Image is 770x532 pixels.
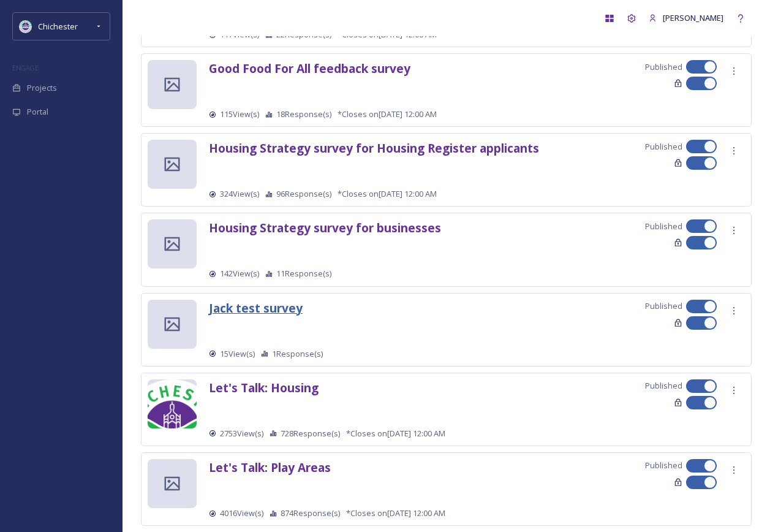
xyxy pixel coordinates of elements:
[346,428,445,439] span: *Closes on [DATE] 12:00 AM
[209,60,410,77] strong: Good Food For All feedback survey
[645,61,682,73] span: Published
[209,463,331,474] a: Let's Talk: Play Areas
[276,108,331,120] span: 18 Response(s)
[209,140,539,156] strong: Housing Strategy survey for Housing Register applicants
[645,380,682,392] span: Published
[220,108,259,120] span: 115 View(s)
[27,82,57,94] span: Projects
[38,21,78,32] span: Chichester
[645,460,682,471] span: Published
[645,141,682,153] span: Published
[209,379,319,396] strong: Let's Talk: Housing
[281,428,340,439] span: 728 Response(s)
[209,219,441,236] strong: Housing Strategy survey for businesses
[209,143,539,155] a: Housing Strategy survey for Housing Register applicants
[220,507,263,519] span: 4016 View(s)
[220,188,259,200] span: 324 View(s)
[338,188,437,200] span: *Closes on [DATE] 12:00 AM
[276,268,331,279] span: 11 Response(s)
[209,459,331,476] strong: Let's Talk: Play Areas
[209,223,441,235] a: Housing Strategy survey for businesses
[645,221,682,232] span: Published
[220,428,263,439] span: 2753 View(s)
[148,379,197,477] img: CDC%2520logo_col.png
[209,303,303,315] a: Jack test survey
[643,6,730,30] a: [PERSON_NAME]
[663,12,723,23] span: [PERSON_NAME]
[220,268,259,279] span: 142 View(s)
[12,63,39,72] span: ENGAGE
[209,64,410,75] a: Good Food For All feedback survey
[272,348,323,360] span: 1 Response(s)
[645,300,682,312] span: Published
[209,383,319,395] a: Let's Talk: Housing
[20,20,32,32] img: Logo_of_Chichester_District_Council.png
[209,300,303,316] strong: Jack test survey
[220,348,255,360] span: 15 View(s)
[27,106,48,118] span: Portal
[346,507,445,519] span: *Closes on [DATE] 12:00 AM
[338,108,437,120] span: *Closes on [DATE] 12:00 AM
[281,507,340,519] span: 874 Response(s)
[276,188,331,200] span: 96 Response(s)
